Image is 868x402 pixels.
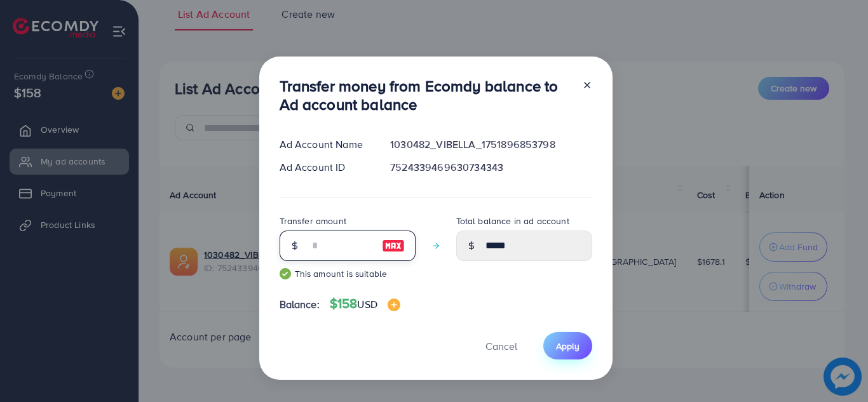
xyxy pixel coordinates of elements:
[543,332,592,359] button: Apply
[456,215,569,227] label: Total balance in ad account
[470,332,533,359] button: Cancel
[357,297,377,311] span: USD
[280,267,416,280] small: This amount is suitable
[382,238,405,253] img: image
[280,297,320,312] span: Balance:
[280,268,291,279] img: guide
[380,137,602,152] div: 1030482_VIBELLA_1751896853798
[330,296,400,312] h4: $158
[485,339,517,353] span: Cancel
[280,215,346,227] label: Transfer amount
[380,160,602,175] div: 7524339469630734343
[388,298,400,311] img: image
[556,340,580,352] span: Apply
[269,137,381,152] div: Ad Account Name
[269,160,381,175] div: Ad Account ID
[280,77,572,114] h3: Transfer money from Ecomdy balance to Ad account balance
